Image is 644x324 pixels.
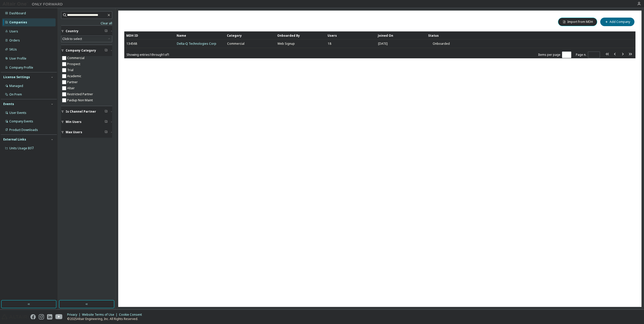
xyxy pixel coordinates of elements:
div: Joined On [378,31,424,39]
img: youtube.svg [55,314,63,319]
label: Academic [67,73,82,79]
span: Min Users [66,120,82,124]
div: Name [177,31,223,39]
span: Page n. [576,52,600,58]
span: Is Channel Partner [66,110,96,114]
span: [DATE] [378,42,388,46]
label: Restricted Partner [67,91,94,97]
div: Cookie Consent [119,313,145,317]
label: Prospect [67,61,81,67]
div: Managed [9,84,23,88]
span: 134568 [127,42,137,46]
img: facebook.svg [30,314,36,319]
button: Add Company [600,18,634,26]
label: Trial [67,67,74,73]
div: Privacy [67,313,82,317]
div: Click to select [61,36,112,42]
div: Dashboard [9,11,26,15]
a: Clear all [61,21,112,25]
span: Onboarded [433,41,450,46]
img: instagram.svg [39,314,44,319]
img: altair_logo.svg [2,314,27,319]
div: User Events [9,111,26,115]
img: Altair One [3,2,65,7]
p: © 2025 Altair Engineering, Inc. All Rights Reserved. [67,317,145,321]
div: Company Profile [9,66,33,70]
button: Country [61,26,112,37]
span: Clear filter [105,29,108,33]
button: Is Channel Partner [61,106,112,117]
button: 10 [563,53,570,57]
label: Partner [67,79,79,85]
label: Paidup Non Maint [67,97,94,103]
div: Onboarded By [277,31,324,39]
span: Showing entries 1 through 1 of 1 [127,53,170,57]
span: Clear filter [105,110,108,114]
span: Web Signup [277,42,295,46]
span: Companies (1) [124,18,159,25]
div: Category [227,31,273,39]
span: Max Users [66,130,82,134]
div: MDH ID [126,31,173,39]
div: Product Downloads [9,128,38,132]
span: Clear filter [105,49,108,53]
div: Website Terms of Use [82,313,119,317]
span: Units Usage BI [9,146,34,150]
div: External Links [3,137,26,142]
span: Items per page [538,52,571,58]
button: Company Category [61,45,112,56]
label: Altair [67,85,76,91]
span: 18 [328,42,331,46]
div: Orders [9,38,20,42]
span: Country [66,29,78,33]
span: Commercial [227,42,245,46]
div: Events [3,102,14,106]
label: Commercial [67,55,86,61]
div: License Settings [3,75,30,79]
div: Click to select [62,37,82,41]
div: On Prem [9,92,22,97]
span: Company Category [66,49,96,53]
button: Max Users [61,127,112,138]
img: linkedin.svg [47,314,52,319]
div: Companies [9,20,27,24]
span: Clear filter [105,120,108,124]
div: User Profile [9,57,26,61]
div: SKUs [9,48,17,52]
a: Delta-Q Technologies Corp [177,41,216,46]
div: Company Events [9,119,33,123]
span: Clear filter [105,130,108,134]
div: Status [428,31,605,39]
div: Users [9,29,18,33]
button: Import from MDH [558,18,597,26]
button: Min Users [61,116,112,127]
div: Users [328,31,374,39]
